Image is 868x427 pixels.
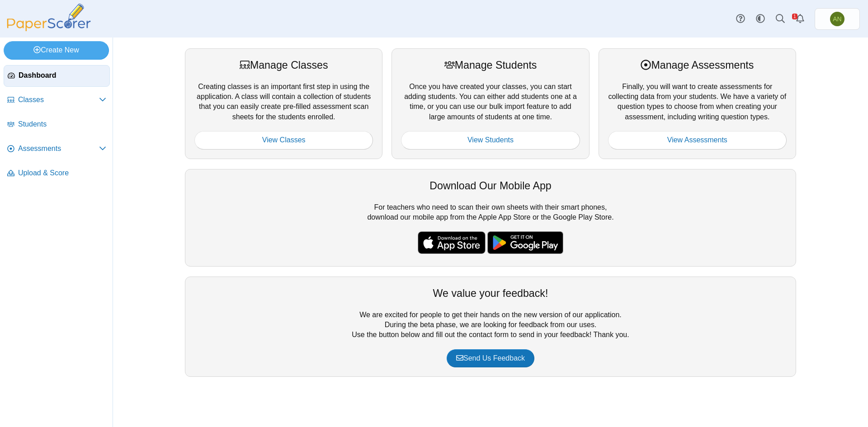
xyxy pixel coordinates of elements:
[418,231,486,254] img: apple-store-badge.svg
[790,9,810,29] a: Alerts
[185,277,796,377] div: We are excited for people to get their hands on the new version of our application. During the be...
[4,41,109,59] a: Create New
[608,131,787,149] a: View Assessments
[815,8,860,30] a: Abby Nance
[194,131,373,149] a: View Classes
[401,58,580,72] div: Manage Students
[830,12,844,26] span: Abby Nance
[4,4,94,31] img: PaperScorer
[4,114,110,136] a: Students
[4,89,110,111] a: Classes
[19,70,106,80] span: Dashboard
[194,178,787,193] div: Download Our Mobile App
[185,48,382,159] div: Creating classes is an important first step in using the application. A class will contain a coll...
[392,48,589,159] div: Once you have created your classes, you can start adding students. You can either add students on...
[487,231,563,254] img: google-play-badge.png
[194,286,787,300] div: We value your feedback!
[18,144,99,154] span: Assessments
[194,58,373,72] div: Manage Classes
[833,16,841,22] span: Abby Nance
[599,48,796,159] div: Finally, you will want to create assessments for collecting data from your students. We have a va...
[4,25,94,33] a: PaperScorer
[4,65,110,87] a: Dashboard
[4,138,110,160] a: Assessments
[185,169,796,267] div: For teachers who need to scan their own sheets with their smart phones, download our mobile app f...
[456,354,525,362] span: Send Us Feedback
[4,163,110,184] a: Upload & Score
[18,95,99,105] span: Classes
[447,349,534,367] a: Send Us Feedback
[608,58,787,72] div: Manage Assessments
[401,131,580,149] a: View Students
[18,168,106,178] span: Upload & Score
[18,119,106,129] span: Students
